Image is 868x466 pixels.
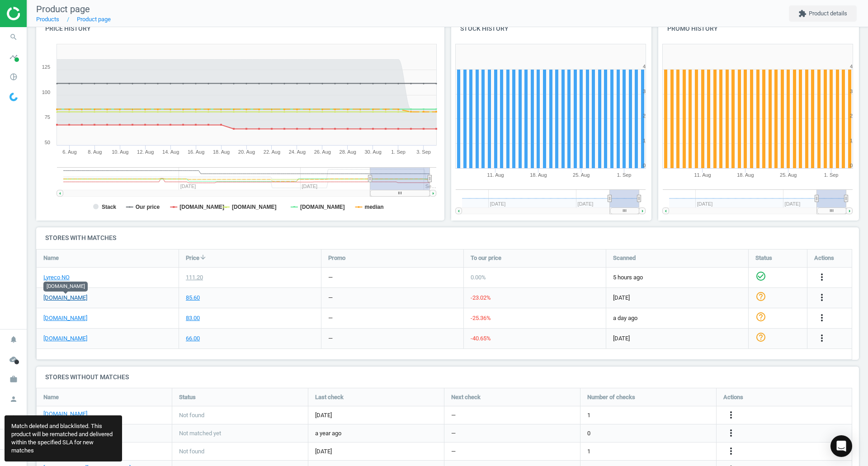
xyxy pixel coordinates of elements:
div: 85.60 [186,294,200,302]
i: more_vert [726,428,736,438]
i: more_vert [816,333,827,344]
i: notifications [5,331,22,348]
i: more_vert [726,410,736,420]
span: 1 [587,411,590,419]
h4: Promo history [658,18,859,39]
i: person [5,391,22,408]
span: Scanned [613,254,636,262]
i: more_vert [816,312,827,323]
span: 0.00 % [471,274,486,281]
div: 66.00 [186,334,200,343]
span: [DATE] [613,334,741,343]
h4: Stores without matches [36,367,859,388]
span: Status [179,393,196,401]
img: ajHJNr6hYgQAAAAASUVORK5CYII= [7,7,71,20]
span: — [451,429,456,438]
tspan: [DOMAIN_NAME] [232,204,277,210]
button: more_vert [816,292,827,304]
text: 1 [850,138,853,143]
i: more_vert [816,272,827,282]
tspan: 18. Aug [213,149,230,155]
text: 50 [45,140,50,145]
button: more_vert [816,312,827,324]
tspan: 12. Aug [137,149,154,155]
a: [DOMAIN_NAME] [43,334,87,343]
span: [DATE] [613,294,741,302]
button: more_vert [726,410,736,421]
i: headset_mic [5,410,22,428]
span: a year ago [315,429,437,438]
tspan: 14. Aug [162,149,179,155]
tspan: 18. Aug [530,172,547,178]
span: -40.65 % [471,335,491,342]
tspan: Our price [136,204,160,210]
span: Promo [328,254,345,262]
div: [DOMAIN_NAME] [43,282,88,292]
tspan: 30. Aug [365,149,382,155]
a: Products [36,16,59,23]
tspan: 18. Aug [737,172,754,178]
tspan: Stack [102,204,116,210]
span: Actions [723,393,743,401]
img: wGWNvw8QSZomAAAAABJRU5ErkJggg== [9,93,18,101]
tspan: 3. Sep [416,149,431,155]
span: -23.02 % [471,294,491,301]
button: more_vert [816,272,827,283]
tspan: 1. Sep [617,172,631,178]
i: work [5,371,22,388]
tspan: 10. Aug [112,149,128,155]
span: [DATE] [315,411,437,419]
text: 4 [850,64,853,69]
div: — [328,334,333,343]
button: more_vert [726,446,736,457]
div: Open Intercom Messenger [830,435,852,457]
tspan: 25. Aug [780,172,797,178]
text: 125 [42,64,50,70]
i: more_vert [726,446,736,457]
text: 4 [642,64,645,69]
span: Product page [36,4,90,14]
tspan: [DOMAIN_NAME] [300,204,345,210]
i: search [5,28,22,46]
tspan: 11. Aug [694,172,711,178]
tspan: 28. Aug [340,149,356,155]
a: Lyreco NO [43,273,70,282]
div: 111.20 [186,273,203,282]
tspan: 11. Aug [487,172,504,178]
span: Not matched yet [179,429,221,438]
a: [DOMAIN_NAME] [43,410,87,418]
tspan: 20. Aug [238,149,255,155]
span: Next check [451,393,481,401]
span: To our price [471,254,501,262]
i: cloud_done [5,351,22,368]
i: help_outline [755,311,766,322]
div: — [328,314,333,322]
span: — [451,447,456,456]
div: — [328,273,333,282]
i: timeline [5,48,22,66]
text: 0 [850,163,853,168]
div: 83.00 [186,314,200,322]
i: more_vert [816,292,827,303]
i: arrow_downward [199,254,207,261]
tspan: median [365,204,384,210]
span: Name [43,393,59,401]
text: 3 [642,89,645,94]
a: [DOMAIN_NAME] [43,314,87,322]
tspan: 26. Aug [314,149,331,155]
tspan: 1. Sep [824,172,839,178]
text: 100 [42,89,50,95]
span: 1 [587,447,590,456]
span: Not found [179,447,204,456]
span: Status [755,254,772,262]
span: Last check [315,393,344,401]
span: [DATE] [315,447,437,456]
i: help_outline [755,332,766,343]
text: 75 [45,114,50,120]
span: Actions [814,254,834,262]
tspan: Se… [425,184,436,189]
tspan: 6. Aug [62,149,76,155]
i: pie_chart_outlined [5,68,22,85]
a: [DOMAIN_NAME] [43,294,87,302]
tspan: 16. Aug [188,149,204,155]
